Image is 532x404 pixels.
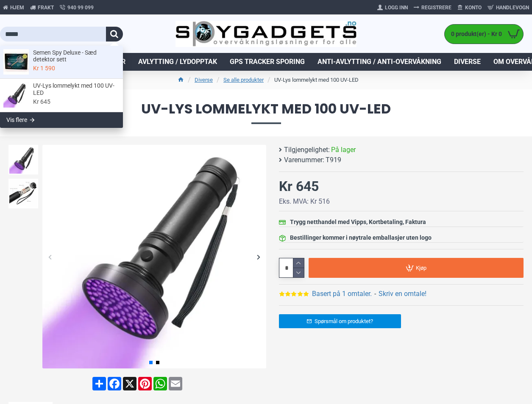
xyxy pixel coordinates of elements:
span: Semen Spy Deluxe - Sæd detektor sett [33,49,117,64]
img: SpyGadgets.no [175,21,357,47]
a: Anti-avlytting / Anti-overvåkning [311,53,448,71]
a: Registrere [411,1,454,14]
span: Go to slide 2 [156,361,159,364]
span: På lager [331,145,356,155]
span: Avlytting / Lydopptak [138,57,217,67]
div: Kr 645 [279,176,319,196]
a: Skriv en omtale! [379,289,426,299]
img: semen-spy-saeddeteksjon-60x60.webp [3,49,29,75]
span: Registrere [421,4,451,11]
a: Pinterest [137,377,153,390]
img: UV‑Lys lommelykt - SpyGadgets.no [42,145,266,368]
div: Trygg netthandel med Vipps, Kortbetaling, Faktura [290,218,426,227]
a: GPS Tracker Sporing [223,53,311,71]
b: Tilgjengelighet: [284,145,330,155]
span: Konto [465,4,482,11]
span: GPS Tracker Sporing [230,57,305,67]
a: Basert på 1 omtaler. [312,289,372,299]
b: Varenummer: [284,155,324,165]
a: Avlytting / Lydopptak [132,53,223,71]
img: uv-lommelykt-60x60.webp [3,82,29,108]
div: Next slide [251,249,266,264]
div: Previous slide [42,249,57,264]
span: Logg Inn [385,4,408,11]
span: Kjøp [416,265,426,271]
a: Email [168,377,183,390]
a: Share [92,377,107,390]
div: Bestillinger kommer i nøytrale emballasjer uten logo [290,233,432,242]
a: 0 produkt(er) - Kr 0 [445,25,523,44]
a: Logg Inn [374,1,411,14]
a: WhatsApp [153,377,168,390]
a: Diverse [195,76,213,84]
img: UV‑Lys lommelykt - SpyGadgets.no [8,179,38,208]
img: UV‑Lys lommelykt - SpyGadgets.no [8,145,38,174]
span: Anti-avlytting / Anti-overvåkning [318,57,441,67]
span: Kr 645 [33,97,117,106]
a: Handlevogn [485,1,532,14]
span: T919 [326,155,341,165]
b: - [374,290,376,298]
span: Handlevogn [496,4,529,11]
span: Frakt [38,4,54,11]
a: X [122,377,137,390]
a: Konto [454,1,485,14]
span: UV-Lys lommelykt med 100 UV-LED [8,102,524,124]
span: 0 produkt(er) - Kr 0 [445,30,504,39]
span: Kr 1 590 [33,64,117,73]
a: Facebook [107,377,122,390]
span: Go to slide 1 [149,361,153,364]
span: Diverse [454,57,481,67]
span: 940 99 099 [67,4,94,11]
span: UV-Lys lommelykt med 100 UV-LED [33,82,117,97]
a: Spørsmål om produktet? [279,314,401,328]
a: Diverse [448,53,487,71]
span: Hjem [10,4,24,11]
a: Se alle produkter [223,76,264,84]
